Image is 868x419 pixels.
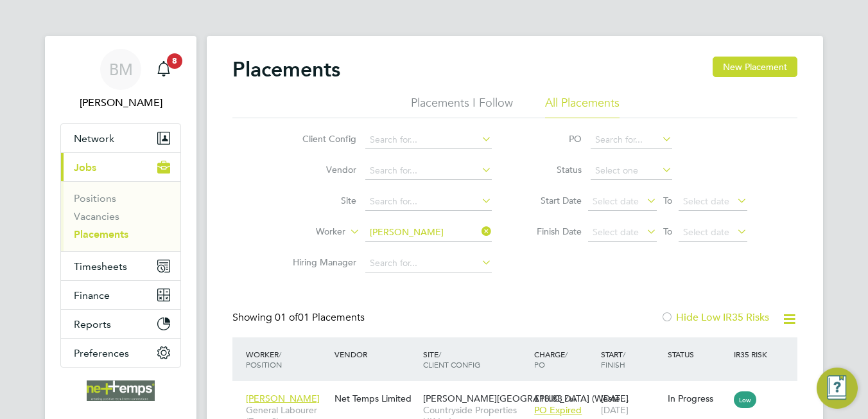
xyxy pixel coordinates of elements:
a: Positions [74,192,116,204]
input: Select one [591,162,672,180]
span: Brooke Morley [60,95,181,111]
input: Search for... [365,254,492,272]
div: Jobs [61,181,180,251]
button: Preferences [61,339,180,367]
label: Worker [272,226,345,238]
div: Showing [232,311,367,325]
span: [DATE] [601,404,629,416]
a: Go to home page [60,380,181,401]
span: / hr [565,394,576,404]
span: Select date [683,195,729,207]
label: Site [282,195,356,206]
span: 01 of [275,311,298,324]
button: Engage Resource Center [817,368,858,409]
input: Search for... [365,131,492,149]
span: BM [109,61,133,78]
div: Start [598,343,664,376]
label: Finish Date [524,226,582,237]
span: Select date [593,226,639,238]
button: Timesheets [61,252,180,280]
span: / Position [246,349,282,370]
span: Low [734,391,756,408]
span: Jobs [74,161,96,174]
button: Reports [61,310,180,338]
span: To [659,192,676,209]
label: PO [524,133,582,145]
span: / Client Config [423,349,480,370]
label: Start Date [524,195,582,206]
span: Finance [74,289,110,301]
div: Vendor [331,343,420,366]
a: BM[PERSON_NAME] [60,49,181,111]
span: PO Expired [534,404,582,416]
img: net-temps-logo-retina.png [87,380,155,401]
li: Placements I Follow [411,95,513,118]
span: Select date [593,195,639,207]
span: 01 Placements [275,311,365,324]
div: In Progress [668,393,728,404]
div: Status [664,343,731,366]
label: Hiring Manager [282,256,356,268]
span: Timesheets [74,260,127,272]
span: [PERSON_NAME] [246,393,320,404]
span: / PO [534,349,568,370]
label: Vendor [282,164,356,175]
label: Hide Low IR35 Risks [661,311,769,324]
div: Site [420,343,531,376]
span: To [659,223,676,240]
a: Vacancies [74,210,119,222]
button: Finance [61,281,180,309]
div: Worker [243,343,331,376]
h2: Placements [232,57,340,82]
input: Search for... [365,162,492,180]
li: All Placements [545,95,620,118]
span: [PERSON_NAME][GEOGRAPHIC_DATA] (Weste… [423,393,629,404]
span: £18.88 [534,393,562,404]
span: / Finish [601,349,625,370]
span: Select date [683,226,729,238]
a: 8 [151,49,177,90]
button: Jobs [61,153,180,181]
label: Client Config [282,133,356,145]
div: IR35 Risk [731,343,775,366]
a: Placements [74,228,128,240]
button: New Placement [713,57,797,77]
input: Search for... [591,131,672,149]
div: Net Temps Limited [331,386,420,411]
span: Preferences [74,347,129,359]
a: [PERSON_NAME]General Labourer (Zone 3)Net Temps Limited[PERSON_NAME][GEOGRAPHIC_DATA] (Weste…Coun... [243,386,797,397]
input: Search for... [365,224,492,242]
label: Status [524,164,582,175]
button: Network [61,124,180,152]
span: Network [74,132,114,145]
span: 8 [167,53,182,69]
span: Reports [74,318,111,330]
div: Charge [531,343,598,376]
input: Search for... [365,193,492,211]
